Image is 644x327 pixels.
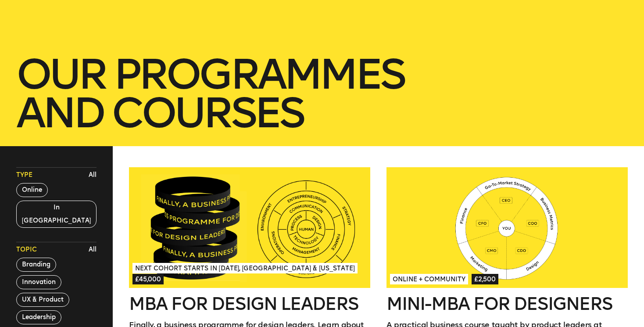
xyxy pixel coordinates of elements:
button: All [86,243,99,256]
button: All [86,169,99,182]
span: Next Cohort Starts in [DATE], [GEOGRAPHIC_DATA] & [US_STATE] [132,263,358,273]
span: Topic [16,245,37,254]
span: £45,000 [132,274,164,284]
h1: our Programmes and courses [16,55,628,132]
h2: Mini-MBA for Designers [386,295,628,313]
button: In [GEOGRAPHIC_DATA] [16,201,97,228]
span: £2,500 [472,274,498,284]
button: UX & Product [16,293,69,307]
h2: MBA for Design Leaders [129,295,371,313]
button: Online [16,183,48,197]
span: Type [16,171,32,180]
button: Leadership [16,310,61,324]
button: Innovation [16,275,61,289]
span: Online + Community [390,274,468,284]
button: Branding [16,258,56,272]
